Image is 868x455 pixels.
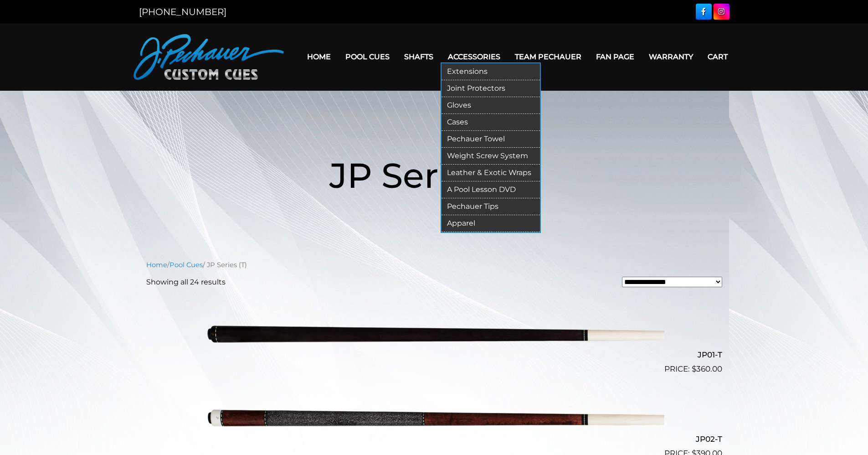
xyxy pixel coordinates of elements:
nav: Breadcrumb [146,260,722,270]
img: JP01-T [204,295,664,372]
a: Pool Cues [338,45,397,68]
a: Cases [442,114,540,131]
a: Apparel [442,215,540,232]
select: Shop order [622,277,722,287]
a: Accessories [441,45,508,68]
a: Pechauer Tips [442,198,540,215]
a: A Pool Lesson DVD [442,181,540,198]
h2: JP02-T [146,430,722,447]
h2: JP01-T [146,346,722,363]
a: Weight Screw System [442,148,540,165]
a: Shafts [397,45,441,68]
a: Cart [700,45,735,68]
a: Gloves [442,97,540,114]
a: Pool Cues [169,261,203,269]
a: Fan Page [589,45,642,68]
a: Home [300,45,338,68]
span: $ [692,364,696,373]
img: Pechauer Custom Cues [134,34,284,80]
p: Showing all 24 results [146,277,226,288]
a: Team Pechauer [508,45,589,68]
a: JP01-T $360.00 [146,295,722,375]
bdi: 360.00 [692,364,722,373]
a: Home [146,261,167,269]
a: Warranty [642,45,700,68]
a: Joint Protectors [442,80,540,97]
a: Leather & Exotic Wraps [442,165,540,181]
a: Pechauer Towel [442,131,540,148]
a: [PHONE_NUMBER] [139,6,226,17]
a: Extensions [442,63,540,80]
span: JP Series (T) [329,154,539,196]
